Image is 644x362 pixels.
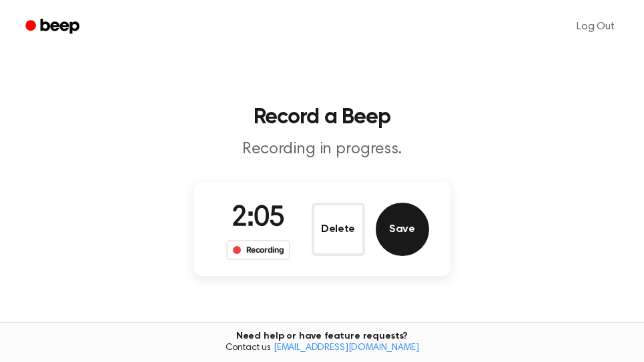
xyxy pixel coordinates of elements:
span: Contact us [8,343,636,355]
h1: Record a Beep [16,107,628,128]
div: Recording [226,240,291,260]
span: 2:05 [232,205,285,233]
a: [EMAIL_ADDRESS][DOMAIN_NAME] [274,343,419,353]
a: Log Out [563,11,628,43]
a: Beep [16,14,91,40]
p: Recording in progress. [66,139,579,161]
button: Save Audio Record [376,203,429,256]
button: Delete Audio Record [312,203,365,256]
